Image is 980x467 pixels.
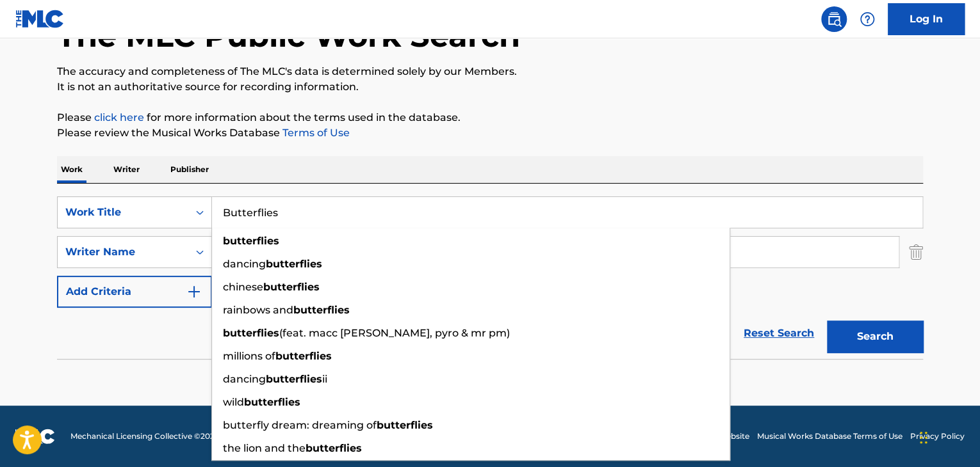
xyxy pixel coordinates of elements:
[266,258,322,270] strong: butterflies
[223,396,244,408] span: wild
[223,442,306,454] span: the lion and the
[263,281,320,293] strong: butterflies
[244,396,300,408] strong: butterflies
[860,12,875,27] img: help
[57,79,923,95] p: It is not an authoritative source for recording information.
[826,12,842,27] img: search
[737,319,821,347] a: Reset Search
[94,111,144,123] a: click here
[293,304,350,316] strong: butterflies
[910,431,965,442] a: Privacy Policy
[888,3,965,35] a: Log In
[57,156,86,183] p: Work
[322,373,327,385] span: ii
[920,418,927,457] div: Drag
[821,6,847,32] a: Public Search
[916,406,980,467] iframe: Chat Widget
[15,10,65,28] img: MLC Logo
[275,350,332,362] strong: butterflies
[266,373,322,385] strong: butterflies
[279,327,510,339] span: (feat. macc [PERSON_NAME], pyro & mr pm)
[223,350,275,362] span: millions of
[223,235,279,247] strong: butterflies
[65,244,181,260] div: Writer Name
[57,110,923,125] p: Please for more information about the terms used in the database.
[57,64,923,79] p: The accuracy and completeness of The MLC's data is determined solely by our Members.
[70,431,219,442] span: Mechanical Licensing Collective © 2025
[757,431,902,442] a: Musical Works Database Terms of Use
[306,442,362,454] strong: butterflies
[223,258,266,270] span: dancing
[223,327,279,339] strong: butterflies
[57,196,923,359] form: Search Form
[186,284,202,299] img: 9d2ae6d4665cec9f34b9.svg
[110,156,143,183] p: Writer
[909,236,923,268] img: Delete Criterion
[854,6,880,32] div: Help
[65,205,181,220] div: Work Title
[57,276,212,308] button: Add Criteria
[377,419,433,431] strong: butterflies
[223,281,263,293] span: chinese
[57,125,923,141] p: Please review the Musical Works Database
[15,429,55,444] img: logo
[223,419,377,431] span: butterfly dream: dreaming of
[827,321,923,352] button: Search
[223,373,266,385] span: dancing
[167,156,213,183] p: Publisher
[280,127,350,139] a: Terms of Use
[223,304,293,316] span: rainbows and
